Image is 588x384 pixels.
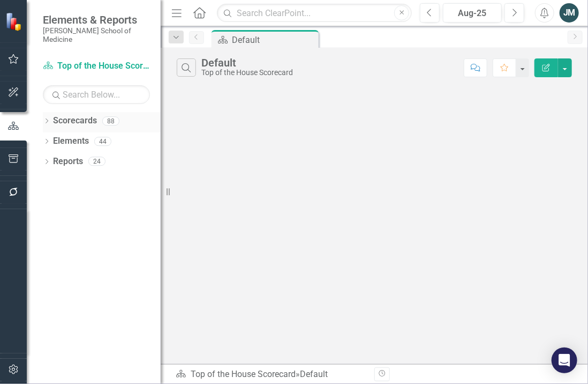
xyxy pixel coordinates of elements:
button: Aug-25 [443,3,502,23]
img: ClearPoint Strategy [5,12,24,31]
a: Top of the House Scorecard [191,369,296,379]
div: 24 [88,157,105,166]
input: Search ClearPoint... [217,4,412,23]
div: Default [232,33,316,47]
button: JM [560,3,579,23]
div: Open Intercom Messenger [552,348,577,373]
a: Reports [53,156,83,168]
a: Top of the House Scorecard [43,60,150,72]
div: Default [201,57,293,69]
div: Default [300,369,328,379]
span: Elements & Reports [43,13,150,26]
div: 88 [102,116,119,125]
div: Top of the House Scorecard [201,69,293,77]
div: » [176,368,366,381]
div: Aug-25 [447,7,498,20]
a: Scorecards [53,115,97,127]
input: Search Below... [43,85,150,104]
a: Elements [53,135,89,147]
div: 44 [94,137,111,146]
small: [PERSON_NAME] School of Medicine [43,26,150,44]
